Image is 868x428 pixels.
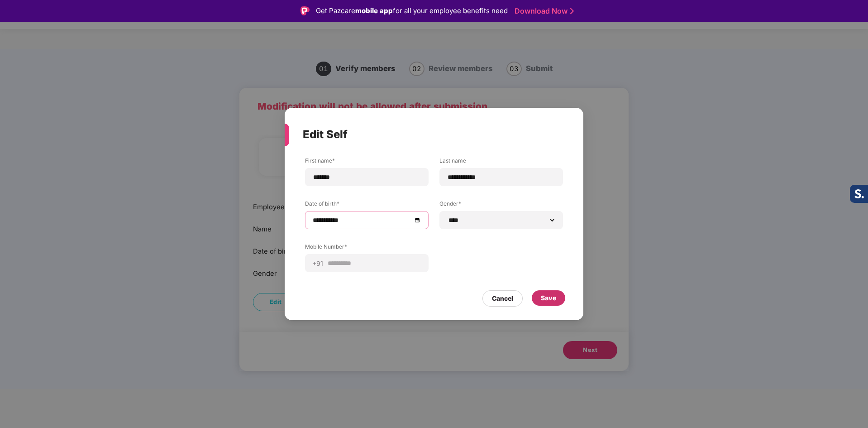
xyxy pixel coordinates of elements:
label: First name* [305,157,429,168]
div: Cancel [492,293,513,303]
img: Logo [300,6,310,15]
span: +91 [312,259,327,268]
div: Save [541,293,556,303]
label: Last name [439,157,563,168]
div: Get Pazcare for all your employee benefits need [316,5,508,16]
strong: mobile app [355,6,393,15]
label: Gender* [439,200,563,211]
label: Mobile Number* [305,243,429,254]
label: Date of birth* [305,200,429,211]
img: Stroke [570,6,574,16]
a: Download Now [515,6,571,16]
div: Edit Self [303,117,544,152]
